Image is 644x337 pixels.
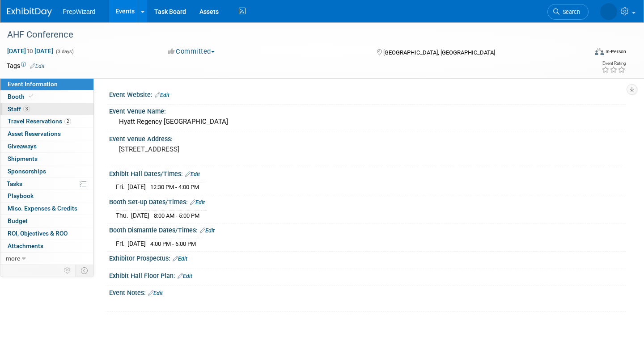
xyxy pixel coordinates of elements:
[155,92,169,98] a: Edit
[0,91,93,103] a: Booth
[127,182,146,192] td: [DATE]
[154,212,199,219] span: 8:00 AM - 5:00 PM
[30,63,45,69] a: Edit
[64,118,71,125] span: 2
[116,115,619,129] div: Hyatt Regency [GEOGRAPHIC_DATA]
[8,155,38,162] span: Shipments
[26,47,34,55] span: to
[7,61,45,70] td: Tags
[0,103,93,115] a: Staff3
[8,217,28,224] span: Budget
[109,269,626,281] div: Exhibit Hall Floor Plan:
[0,165,93,177] a: Sponsorships
[7,180,22,187] span: Tasks
[0,153,93,165] a: Shipments
[8,192,34,199] span: Playbook
[0,115,93,127] a: Travel Reservations2
[173,256,187,262] a: Edit
[76,265,94,276] td: Toggle Event Tabs
[605,48,626,55] div: In-Person
[23,105,30,112] span: 3
[0,128,93,140] a: Asset Reservations
[165,47,218,56] button: Committed
[178,273,192,279] a: Edit
[109,167,626,179] div: Exhibit Hall Dates/Times:
[8,230,68,237] span: ROI, Objectives & ROO
[60,265,76,276] td: Personalize Event Tab Strip
[109,132,626,143] div: Event Venue Address:
[0,190,93,202] a: Playbook
[8,168,46,175] span: Sponsorships
[7,47,54,55] span: [DATE] [DATE]
[116,211,131,220] td: Thu.
[8,105,30,113] span: Staff
[595,48,604,55] img: Format-Inperson.png
[6,255,20,262] span: more
[150,184,199,190] span: 12:30 PM - 4:00 PM
[7,8,52,17] img: ExhibitDay
[190,199,205,206] a: Edit
[109,223,626,235] div: Booth Dismantle Dates/Times:
[534,46,626,60] div: Event Format
[127,239,146,248] td: [DATE]
[0,215,93,227] a: Budget
[0,140,93,152] a: Giveaways
[383,49,495,56] span: [GEOGRAPHIC_DATA], [GEOGRAPHIC_DATA]
[109,105,626,116] div: Event Venue Name:
[600,3,617,20] img: Addison Ironside
[116,239,127,248] td: Fri.
[109,195,626,207] div: Booth Set-up Dates/Times:
[63,8,95,15] span: PrepWizard
[8,143,37,150] span: Giveaways
[0,202,93,215] a: Misc. Expenses & Credits
[602,61,626,66] div: Event Rating
[0,178,93,190] a: Tasks
[55,49,74,55] span: (3 days)
[0,253,93,265] a: more
[8,80,58,88] span: Event Information
[8,93,35,100] span: Booth
[547,4,589,20] a: Search
[8,118,71,125] span: Travel Reservations
[148,290,163,296] a: Edit
[200,227,215,234] a: Edit
[185,171,200,177] a: Edit
[0,227,93,240] a: ROI, Objectives & ROO
[4,27,573,43] div: AHF Conference
[119,145,315,153] pre: [STREET_ADDRESS]
[0,78,93,90] a: Event Information
[8,130,61,137] span: Asset Reservations
[109,252,626,263] div: Exhibitor Prospectus:
[29,94,33,99] i: Booth reservation complete
[0,240,93,252] a: Attachments
[131,211,149,220] td: [DATE]
[150,240,196,247] span: 4:00 PM - 6:00 PM
[8,242,43,249] span: Attachments
[116,182,127,192] td: Fri.
[109,88,626,100] div: Event Website:
[109,286,626,298] div: Event Notes:
[559,8,580,15] span: Search
[8,205,77,212] span: Misc. Expenses & Credits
